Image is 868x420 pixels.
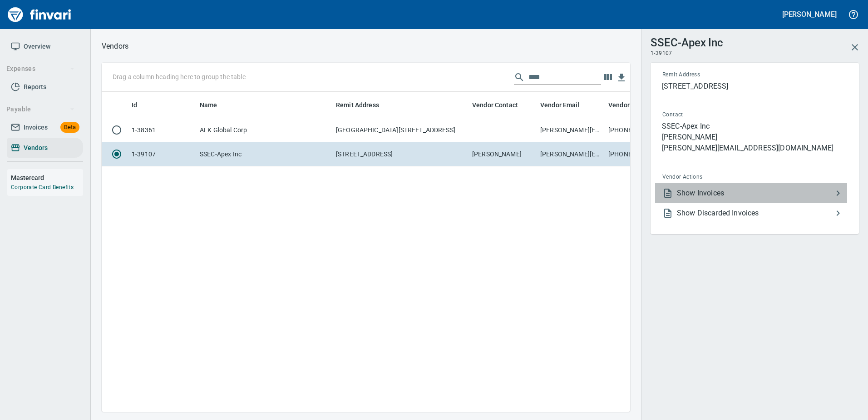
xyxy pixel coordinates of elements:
td: [STREET_ADDRESS] [332,142,469,166]
span: Show Invoices [677,188,833,199]
td: [PERSON_NAME][EMAIL_ADDRESS][DOMAIN_NAME] [537,142,605,166]
td: [PHONE_NUMBER] [605,118,673,142]
span: Vendor Actions [662,173,774,182]
span: Vendor Phone [608,100,650,110]
span: Vendors [24,142,48,154]
span: Id [132,100,137,110]
td: [GEOGRAPHIC_DATA][STREET_ADDRESS] [332,118,469,142]
span: Vendor Email [540,100,580,110]
button: Payable [3,101,79,118]
nav: breadcrumb [102,41,128,52]
td: 1-39107 [128,142,196,166]
span: Id [132,100,149,110]
img: Finvari [5,4,74,25]
span: Name [200,100,217,110]
p: Vendors [102,41,128,52]
span: Overview [24,41,50,52]
p: Drag a column heading here to group the table [113,72,246,81]
p: SSEC-Apex Inc [662,121,847,132]
span: Reports [24,81,46,93]
a: InvoicesBeta [7,117,83,138]
span: Invoices [24,122,48,133]
a: Corporate Card Benefits [11,184,74,190]
span: Name [200,100,229,110]
button: Choose columns to display [601,70,615,84]
td: [PERSON_NAME] [469,142,537,166]
a: Reports [7,77,83,97]
button: Close Vendor [844,36,866,58]
span: Show Discarded Invoices [677,208,833,219]
span: Remit Address [336,100,391,110]
p: [PERSON_NAME] [662,132,847,143]
span: Contact [662,110,764,120]
td: [PHONE_NUMBER] [605,142,673,166]
td: 1-38361 [128,118,196,142]
h3: SSEC-Apex Inc [651,34,723,49]
span: Remit Address [336,100,379,110]
span: 1-39107 [651,49,672,58]
button: Expenses [3,60,79,77]
span: Remit Address [662,70,773,80]
h5: [PERSON_NAME] [782,10,837,19]
td: SSEC-Apex Inc [196,142,332,166]
span: Expenses [6,63,75,75]
span: Payable [6,104,75,115]
h6: Mastercard [11,173,83,183]
p: [STREET_ADDRESS] [662,81,847,92]
span: Beta [60,122,79,133]
td: ALK Global Corp [196,118,332,142]
td: [PERSON_NAME][EMAIL_ADDRESS][DOMAIN_NAME] [537,118,605,142]
button: Download Table [615,71,628,85]
p: [PERSON_NAME][EMAIL_ADDRESS][DOMAIN_NAME] [662,143,847,154]
a: Vendors [7,138,83,158]
span: Vendor Contact [472,100,518,110]
span: Vendor Contact [472,100,530,110]
button: [PERSON_NAME] [780,7,839,21]
span: Vendor Phone [608,100,662,110]
span: Vendor Email [540,100,592,110]
a: Overview [7,36,83,57]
